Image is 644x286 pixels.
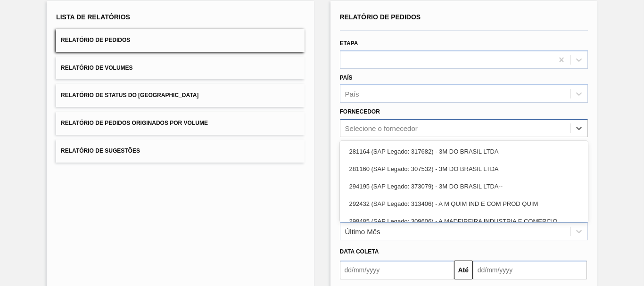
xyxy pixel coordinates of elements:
[61,65,132,71] span: Relatório de Volumes
[56,84,304,107] button: Relatório de Status do [GEOGRAPHIC_DATA]
[340,108,380,115] label: Fornecedor
[56,112,304,135] button: Relatório de Pedidos Originados por Volume
[61,37,130,43] span: Relatório de Pedidos
[345,227,380,235] div: Último Mês
[340,195,588,212] div: 292432 (SAP Legado: 313406) - A M QUIM IND E COM PROD QUIM
[345,124,418,132] div: Selecione o fornecedor
[454,261,473,279] button: Até
[345,90,359,98] div: País
[340,143,588,160] div: 281164 (SAP Legado: 317682) - 3M DO BRASIL LTDA
[340,261,454,279] input: dd/mm/yyyy
[340,248,379,255] span: Data coleta
[340,160,588,178] div: 281160 (SAP Legado: 307532) - 3M DO BRASIL LTDA
[340,212,588,230] div: 298485 (SAP Legado: 309606) - A MADEIREIRA INDUSTRIA E COMERCIO
[473,261,587,279] input: dd/mm/yyyy
[61,147,140,154] span: Relatório de Sugestões
[340,178,588,195] div: 294195 (SAP Legado: 373079) - 3M DO BRASIL LTDA--
[340,40,358,47] label: Etapa
[340,13,421,21] span: Relatório de Pedidos
[61,120,208,126] span: Relatório de Pedidos Originados por Volume
[56,139,304,163] button: Relatório de Sugestões
[340,74,353,81] label: País
[56,57,304,80] button: Relatório de Volumes
[56,29,304,52] button: Relatório de Pedidos
[56,13,130,21] span: Lista de Relatórios
[61,92,198,98] span: Relatório de Status do [GEOGRAPHIC_DATA]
